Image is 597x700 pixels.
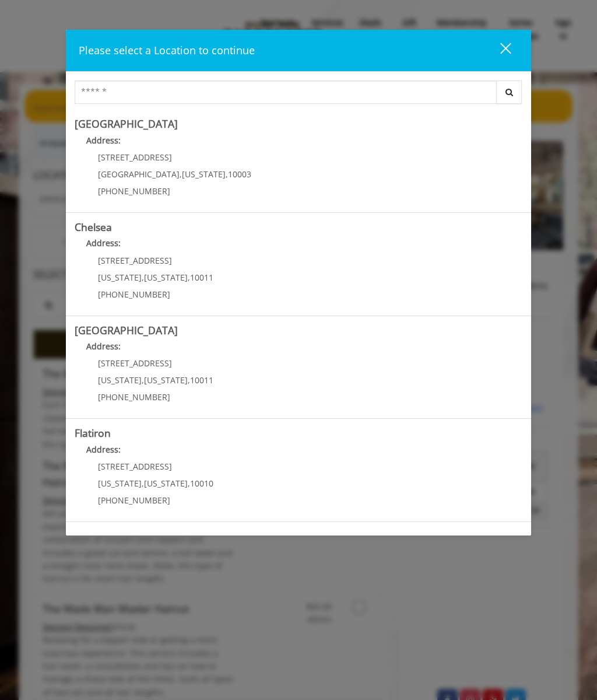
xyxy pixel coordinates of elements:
[142,272,144,283] span: ,
[98,374,142,386] span: [US_STATE]
[86,237,121,249] b: Address:
[487,42,510,60] div: close dialog
[226,169,228,180] span: ,
[142,374,144,386] span: ,
[144,374,188,386] span: [US_STATE]
[75,80,497,104] input: Search Center
[98,255,172,266] span: [STREET_ADDRESS]
[86,341,121,352] b: Address:
[144,478,188,489] span: [US_STATE]
[75,80,523,110] div: Center Select
[98,478,142,489] span: [US_STATE]
[75,323,178,337] b: [GEOGRAPHIC_DATA]
[75,117,178,131] b: [GEOGRAPHIC_DATA]
[98,358,172,369] span: [STREET_ADDRESS]
[98,272,142,283] span: [US_STATE]
[182,169,226,180] span: [US_STATE]
[86,135,121,146] b: Address:
[228,169,251,180] span: 10003
[79,43,255,57] span: Please select a Location to continue
[479,38,518,62] button: close dialog
[503,88,516,96] i: Search button
[98,185,170,197] span: [PHONE_NUMBER]
[98,169,180,180] span: [GEOGRAPHIC_DATA]
[98,391,170,402] span: [PHONE_NUMBER]
[98,495,170,506] span: [PHONE_NUMBER]
[98,461,172,472] span: [STREET_ADDRESS]
[188,478,190,489] span: ,
[188,272,190,283] span: ,
[188,374,190,386] span: ,
[144,272,188,283] span: [US_STATE]
[75,529,153,543] b: Garment District
[190,374,213,386] span: 10011
[190,272,213,283] span: 10011
[75,220,112,234] b: Chelsea
[180,169,182,180] span: ,
[190,478,213,489] span: 10010
[86,444,121,455] b: Address:
[75,426,111,440] b: Flatiron
[98,289,170,300] span: [PHONE_NUMBER]
[142,478,144,489] span: ,
[98,152,172,163] span: [STREET_ADDRESS]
